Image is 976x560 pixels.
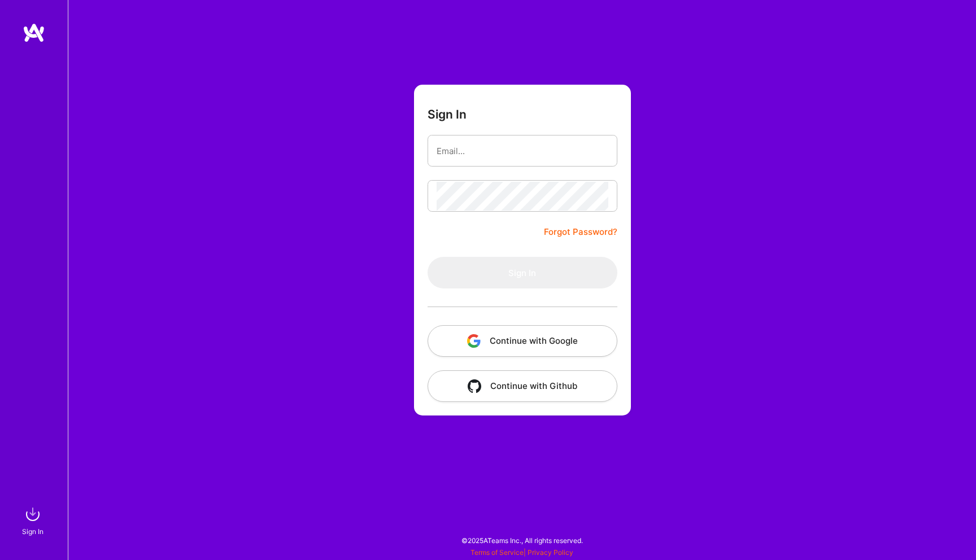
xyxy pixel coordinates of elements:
[470,548,524,557] a: Terms of Service
[428,325,617,357] button: Continue with Google
[544,225,617,239] a: Forgot Password?
[468,379,481,393] img: icon
[21,503,44,526] img: sign in
[437,137,608,165] input: Email...
[428,370,617,402] button: Continue with Github
[22,526,43,537] div: Sign In
[24,503,44,537] a: sign inSign In
[467,334,481,348] img: icon
[428,107,467,121] h3: Sign In
[23,23,45,43] img: logo
[470,548,573,557] span: |
[68,526,976,554] div: © 2025 ATeams Inc., All rights reserved.
[528,548,573,557] a: Privacy Policy
[428,257,617,288] button: Sign In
